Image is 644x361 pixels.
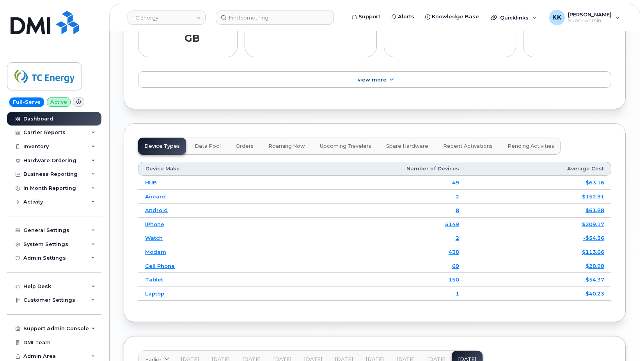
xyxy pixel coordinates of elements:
[610,327,638,355] iframe: Messenger Launcher
[386,143,428,149] span: Spare Hardware
[485,10,542,25] div: Quicklinks
[145,221,164,227] a: iPhone
[358,13,380,21] span: Support
[236,143,254,149] span: Orders
[582,221,604,227] a: $209.17
[138,71,611,88] a: View More
[449,276,459,283] a: 150
[145,207,168,213] a: Android
[443,143,493,149] span: Recent Activations
[145,179,157,186] a: HUB
[456,207,459,213] a: 8
[507,143,554,149] span: Pending Activities
[585,207,604,213] a: $61.88
[585,263,604,269] a: $28.98
[456,235,459,241] a: 2
[445,221,459,227] a: 5149
[466,162,611,176] th: Average Cost
[582,193,604,200] a: $152.91
[145,249,166,255] a: Modem
[585,179,604,186] a: $63.16
[145,263,175,269] a: Cell Phone
[386,9,420,25] a: Alerts
[346,9,386,25] a: Support
[585,276,604,283] a: $54.37
[432,13,479,21] span: Knowledge Base
[583,235,604,241] a: -$54.36
[277,162,466,176] th: Number of Devices
[452,263,459,269] a: 69
[145,276,163,283] a: Tablet
[585,290,604,297] a: $40.23
[195,143,221,149] span: Data Pool
[582,249,604,255] a: $113.66
[500,14,529,21] span: Quicklinks
[138,162,277,176] th: Device Make
[452,179,459,186] a: 49
[320,143,371,149] span: Upcoming Travelers
[456,193,459,200] a: 2
[544,10,625,25] div: Kristin Kammer-Grossman
[420,9,484,25] a: Knowledge Base
[398,13,414,21] span: Alerts
[358,77,387,83] span: View More
[552,13,562,22] span: KK
[268,143,305,149] span: Roaming Now
[216,11,334,25] input: Find something...
[568,11,612,18] span: [PERSON_NAME]
[568,18,612,24] span: Super Admin
[145,235,163,241] a: Watch
[449,249,459,255] a: 438
[145,290,164,297] a: Laptop
[145,193,166,200] a: Aircard
[128,11,206,25] a: TC Energy
[456,290,459,297] a: 1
